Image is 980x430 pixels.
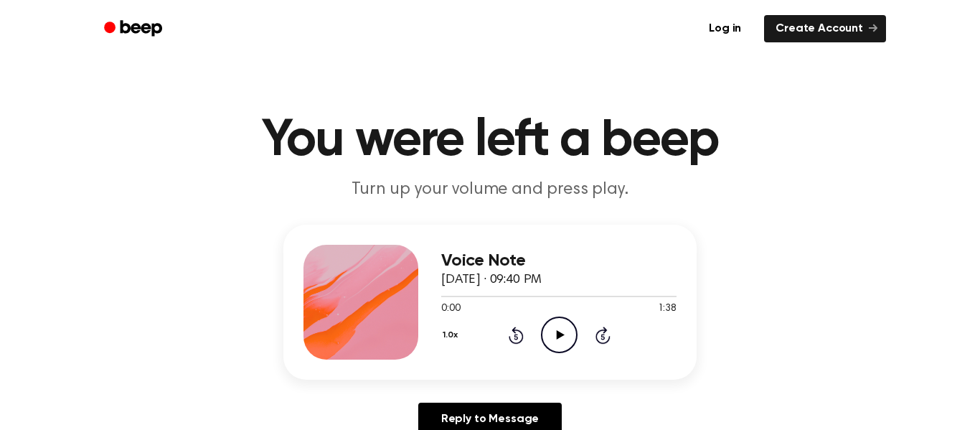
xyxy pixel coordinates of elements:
span: 1:38 [658,302,677,317]
h3: Voice Note [441,251,677,271]
a: Beep [94,15,175,43]
h1: You were left a beep [123,115,857,167]
a: Create Account [764,15,886,42]
button: 1.0x [441,323,463,347]
span: 0:00 [441,302,460,317]
a: Log in [694,12,755,45]
p: Turn up your volume and press play. [215,178,765,202]
span: [DATE] · 09:40 PM [441,274,542,286]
